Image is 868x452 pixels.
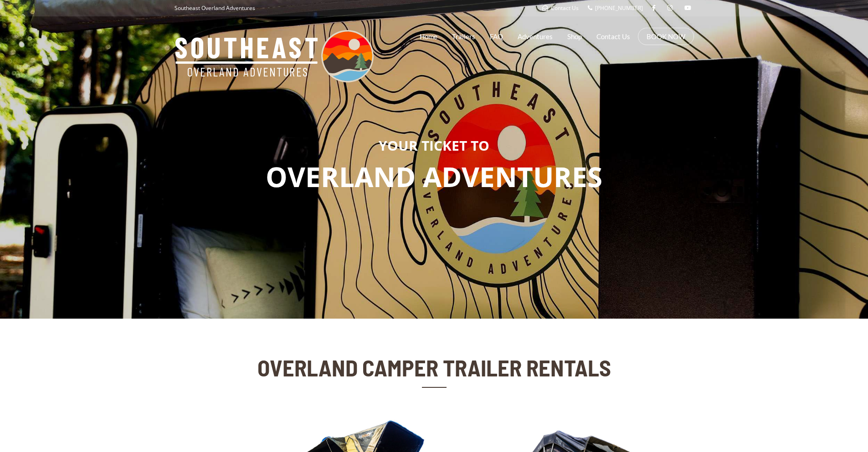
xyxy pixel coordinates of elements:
a: Trailers [452,25,475,48]
a: Shop [567,25,582,48]
a: BOOK NOW [647,32,685,41]
img: Southeast Overland Adventures [175,30,374,82]
p: Southeast Overland Adventures [175,2,255,14]
span: [PHONE_NUMBER] [595,4,643,12]
a: Contact Us [596,25,630,48]
h3: YOUR TICKET TO [7,138,861,153]
a: Adventures [518,25,553,48]
a: [PHONE_NUMBER] [588,4,643,12]
a: FAQ [490,25,503,48]
span: Contact Us [551,4,579,12]
a: Contact Us [542,4,579,12]
h2: OVERLAND CAMPER TRAILER RENTALS [255,355,613,380]
a: Home [420,25,437,48]
p: OVERLAND ADVENTURES [7,157,861,197]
